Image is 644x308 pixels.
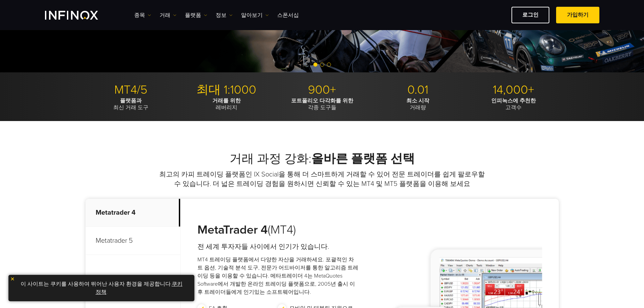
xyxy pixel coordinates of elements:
a: 가입하기 [556,7,599,23]
strong: 올바른 플랫폼 선택 [311,151,415,166]
p: Metatrader 5 [86,227,180,255]
a: 로그인 [511,7,549,23]
a: 거래 [160,11,176,19]
h2: 거래 과정 강화: [86,151,559,166]
strong: 거래를 위한 [212,97,241,104]
strong: MetaTrader 4 [197,222,268,237]
span: Go to slide 3 [327,63,331,67]
a: 스폰서십 [277,11,299,19]
p: 900+ [277,82,367,97]
p: 최대 1:1000 [181,82,272,97]
strong: 인피녹스에 추천한 [491,97,536,104]
h4: 전 세계 투자자들 사이에서 인기가 있습니다. [197,242,359,252]
p: 각종 도구들 [277,97,367,111]
p: 고객수 [468,97,559,111]
span: Go to slide 1 [313,63,317,67]
p: MT4/5 [86,82,176,97]
p: 레버리지 [181,97,272,111]
p: 최고의 카피 트레이딩 플랫폼인 IX Social을 통해 더 스마트하게 거래할 수 있어 전문 트레이더를 쉽게 팔로우할 수 있습니다. 더 넓은 트레이딩 경험을 원하시면 신뢰할 수... [158,170,486,189]
p: 거래량 [373,97,463,111]
p: 0.01 [373,82,463,97]
a: 종목 [134,11,151,19]
strong: 포트폴리오 다각화를 위한 [291,97,353,104]
a: 플랫폼 [185,11,207,19]
a: 알아보기 [241,11,269,19]
p: Metatrader 4 [86,199,180,227]
p: 이 사이트는 쿠키를 사용하여 뛰어난 사용자 환경을 제공합니다. . [12,278,191,298]
a: 정보 [216,11,233,19]
p: MT4 트레이딩 플랫폼에서 다양한 자산을 거래하세요. 포괄적인 차트 옵션, 기술적 분석 도구, 전문가 어드바이저를 통한 알고리즘 트레이딩 등을 이용할 수 있습니다. 메타트레이... [197,256,359,296]
p: 최신 거래 도구 [86,97,176,111]
img: yellow close icon [10,277,15,281]
p: 14,000+ [468,82,559,97]
strong: 플랫폼과 [120,97,142,104]
a: INFINOX Logo [45,11,114,20]
span: Go to slide 2 [320,63,324,67]
strong: 최소 시작 [406,97,429,104]
h3: (MT4) [197,222,359,237]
